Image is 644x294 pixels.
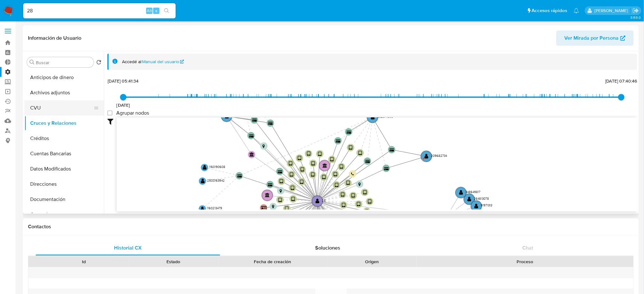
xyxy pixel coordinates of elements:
[280,179,283,184] text: 
[278,197,282,203] text: 
[371,115,375,120] text: 
[459,190,463,195] text: 
[252,119,257,122] text: 
[311,172,315,177] text: 
[336,139,341,143] text: 
[24,85,104,100] button: Archivos adjuntos
[315,244,340,251] span: Soluciones
[318,151,322,157] text: 
[249,152,254,157] text: 
[346,181,350,186] text: 
[606,78,637,84] span: [DATE] 07:40:46
[468,197,471,202] text: 
[272,205,274,209] text: 
[108,78,139,84] span: [DATE] 05:41:34
[147,8,152,14] span: Alt
[142,59,184,65] a: Manual del usuario
[298,156,301,161] text: 
[289,161,292,166] text: 
[341,192,344,197] text: 
[358,182,361,186] text: 
[225,114,229,119] text: 
[322,163,327,168] text: 
[23,7,176,15] input: Buscar usuario o caso...
[357,202,361,207] text: 
[365,209,369,214] text: 
[24,70,104,85] button: Anticipos de dinero
[358,150,362,156] text: 
[574,8,579,13] a: Notificaciones
[384,167,389,170] text: 
[291,185,294,190] text: 
[207,206,222,210] text: 1160213479
[222,258,323,265] div: Fecha de creación
[290,172,293,177] text: 
[265,193,270,197] text: 
[209,164,225,169] text: 1160190608
[421,258,629,265] div: Proceso
[332,258,412,265] div: Origen
[365,160,370,163] text: 
[377,114,393,119] text: 252014695
[231,113,247,118] text: 777725307
[207,178,225,183] text: 2500163942
[96,60,101,67] button: Volver al orden por defecto
[24,177,104,192] button: Direcciones
[363,190,367,195] text: 
[133,258,214,265] div: Estado
[24,100,99,116] button: CVU
[263,144,265,148] text: 
[351,193,355,198] text: 
[24,131,104,146] button: Créditos
[475,204,478,209] text: 
[522,244,533,251] span: Chat
[425,154,429,159] text: 
[300,179,303,184] text: 
[155,8,157,14] span: s
[24,116,104,131] button: Cruces y Relaciones
[347,130,351,134] text: 
[315,198,319,204] text: 
[280,189,282,193] text: 
[117,102,130,108] span: [DATE]
[292,197,295,202] text: 
[201,179,205,184] text: 
[307,151,310,156] text: 
[423,158,424,161] text: D
[311,161,315,166] text: 
[249,134,254,138] text: 
[107,110,112,116] input: Agrupar nodos
[122,59,141,65] span: Accedé al
[24,207,104,222] button: General
[28,224,634,230] h1: Contactos
[481,203,492,208] text: 91971313
[261,205,267,210] text: 
[28,35,81,41] h1: Información de Usuario
[532,7,567,14] span: Accesos rápidos
[268,183,273,187] text: 
[24,146,104,161] button: Cuentas Bancarias
[474,196,489,201] text: 264813078
[44,258,124,265] div: Id
[322,198,326,203] text: 28
[203,165,207,170] text: 
[237,174,242,178] text: 
[351,173,354,176] text: 
[114,244,142,251] span: Historial CX
[334,172,337,177] text: 
[633,7,639,14] a: Salir
[390,148,394,152] text: 
[466,190,481,194] text: 348649817
[335,183,338,188] text: 
[342,203,345,208] text: 
[594,8,630,14] p: manuel.flocco@mercadolibre.com
[200,206,204,211] text: 
[368,199,371,204] text: 
[116,110,149,116] span: Agrupar nodos
[268,122,273,125] text: 
[340,164,343,170] text: 
[24,192,104,207] button: Documentación
[431,153,448,158] text: 209682734
[285,206,289,211] text: 
[36,60,91,65] input: Buscar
